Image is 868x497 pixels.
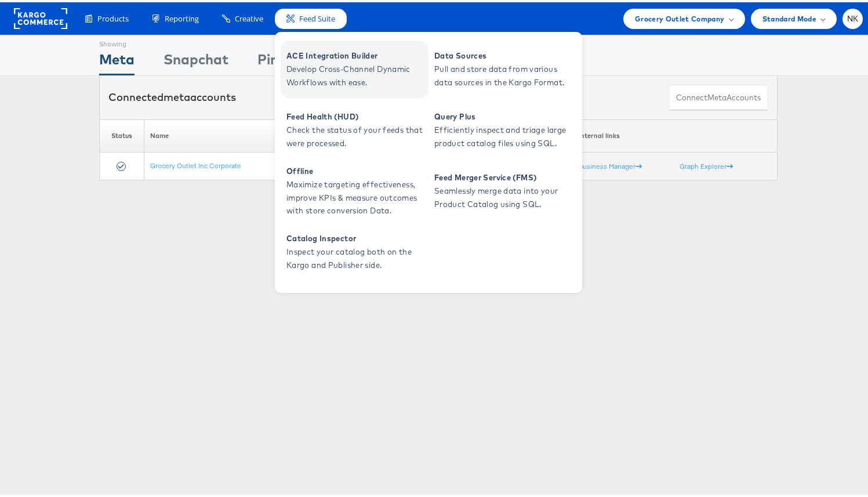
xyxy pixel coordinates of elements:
[99,33,135,47] div: Showing
[707,90,727,101] span: meta
[144,117,319,150] th: Name
[164,47,228,73] div: Snapchat
[257,47,319,73] div: Pinterest
[286,162,426,176] span: Offline
[164,88,190,101] span: meta
[434,108,573,121] span: Query Plus
[428,38,576,96] a: Data Sources Pull and store data from various data sources in the Kargo Format.
[108,88,236,103] div: Connected accounts
[286,60,426,87] span: Develop Cross-Channel Dynamic Workflows with ease.
[281,99,428,157] a: Feed Health (HUD) Check the status of your feeds that were processed.
[434,60,573,87] span: Pull and store data from various data sources in the Kargo Format.
[434,121,573,148] span: Efficiently inspect and triage large product catalog files using SQL.
[635,10,725,23] span: Grocery Outlet Company
[286,230,426,243] span: Catalog Inspector
[847,13,859,20] span: NK
[669,82,768,108] button: ConnectmetaAccounts
[281,221,428,279] a: Catalog Inspector Inspect your catalog both on the Kargo and Publisher side.
[100,117,144,150] th: Status
[286,47,426,60] span: ACE Integration Builder
[97,11,129,22] span: Products
[165,11,199,22] span: Reporting
[286,243,426,270] span: Inspect your catalog both on the Kargo and Publisher side.
[428,99,576,157] a: Query Plus Efficiently inspect and triage large product catalog files using SQL.
[99,47,135,73] div: Meta
[235,11,263,22] span: Creative
[281,160,428,218] a: Offline Maximize targeting effectiveness, improve KPIs & measure outcomes with store conversion D...
[434,169,573,182] span: Feed Merger Service (FMS)
[281,38,428,96] a: ACE Integration Builder Develop Cross-Channel Dynamic Workflows with ease.
[579,159,642,168] a: Business Manager
[434,182,573,209] span: Seamlessly merge data into your Product Catalog using SQL.
[286,176,426,215] span: Maximize targeting effectiveness, improve KPIs & measure outcomes with store conversion Data.
[150,159,241,168] a: Grocery Outlet Inc Corporate
[762,10,816,23] span: Standard Mode
[680,159,733,168] a: Graph Explorer
[299,11,335,22] span: Feed Suite
[434,47,573,60] span: Data Sources
[286,108,426,121] span: Feed Health (HUD)
[428,160,576,218] a: Feed Merger Service (FMS) Seamlessly merge data into your Product Catalog using SQL.
[286,121,426,148] span: Check the status of your feeds that were processed.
